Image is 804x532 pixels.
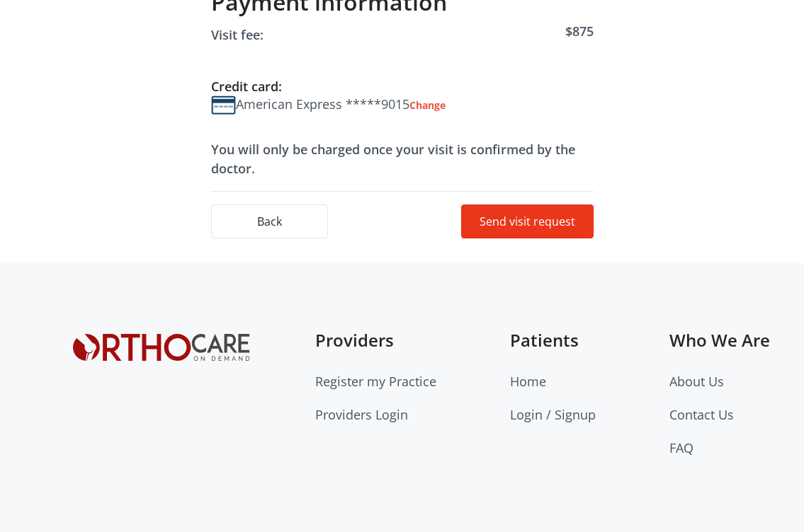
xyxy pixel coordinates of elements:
a: Back [211,204,328,238]
a: Providers Login [315,406,408,423]
a: Change [409,98,446,112]
div: American Express *****9015 [211,95,594,115]
h6: Credit card: [211,79,594,95]
h5: Patients [510,330,596,351]
a: Register my Practice [315,373,436,390]
a: Contact Us [669,406,734,423]
b: You will only be charged once your visit is confirmed by the doctor. [211,141,575,177]
a: About Us [669,373,724,390]
img: Orthocare [73,334,250,361]
a: FAQ [669,439,693,456]
b: $875 [565,23,594,40]
b: Visit fee: [211,25,264,45]
img: card [211,96,236,115]
a: Login / Signup [510,406,596,423]
h5: Who We Are [669,330,770,351]
a: Home [510,373,546,390]
h5: Providers [315,330,436,351]
button: Send visit request [461,204,594,238]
